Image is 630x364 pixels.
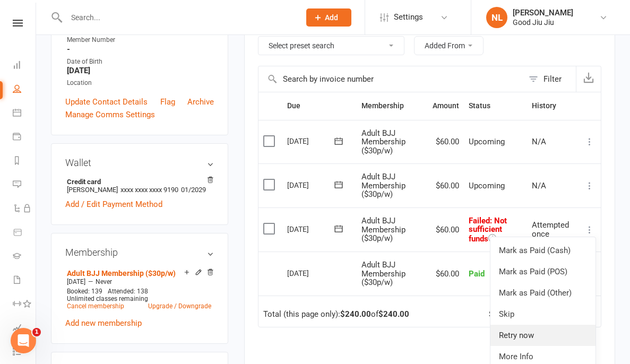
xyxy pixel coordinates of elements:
span: Paid [469,269,485,279]
a: Product Sales [13,221,37,245]
strong: $240.00 [378,309,409,319]
button: Filter [523,66,576,92]
a: Assessments [13,317,37,341]
a: Retry now [490,325,596,346]
a: Flag [160,96,175,108]
input: Search... [63,10,292,25]
span: 1 [32,328,41,336]
a: Mark as Paid (Cash) [490,240,596,261]
td: $60.00 [428,120,464,164]
span: xxxx xxxx xxxx 9190 [120,186,178,194]
iframe: Intercom live chat [11,328,36,353]
th: Amount [428,92,464,119]
a: Update Contact Details [65,96,148,108]
span: Failed [469,216,507,244]
a: Archive [187,96,214,108]
strong: [DATE] [67,66,214,75]
span: Settings [394,5,423,29]
a: Manage Comms Settings [65,108,155,121]
div: [DATE] [287,265,336,281]
a: Dashboard [13,54,37,78]
div: — [64,278,214,286]
span: [DATE] [67,278,85,285]
span: Adult BJJ Membership ($30p/w) [361,128,405,155]
a: Mark as Paid (POS) [490,261,596,282]
input: Search by invoice number [258,66,523,92]
a: Calendar [13,102,37,126]
div: [DATE] [287,177,336,193]
span: N/A [532,137,546,146]
span: Attended: 138 [108,288,148,295]
span: Never [96,278,112,285]
div: Good Jiu Jiu [513,18,573,27]
button: Added From [414,36,484,55]
h3: Membership [65,247,214,258]
div: Member Number [67,35,214,45]
th: History [527,92,579,119]
div: NL [486,7,507,28]
h3: Wallet [65,158,214,168]
a: Payments [13,126,37,150]
a: Add / Edit Payment Method [65,198,162,211]
a: Reports [13,150,37,174]
div: Total (this page only): of [263,310,409,319]
span: Attempted once [532,220,569,239]
a: Add new membership [65,318,142,328]
a: Mark as Paid (Other) [490,282,596,304]
button: Add [306,8,351,27]
span: Booked: 139 [67,288,102,295]
li: [PERSON_NAME] [65,176,214,195]
a: Upgrade / Downgrade [148,302,211,310]
div: [DATE] [287,133,336,149]
th: Due [282,92,357,119]
div: [DATE] [287,221,336,237]
span: Adult BJJ Membership ($30p/w) [361,260,405,287]
td: $60.00 [428,207,464,252]
td: $60.00 [428,252,464,296]
strong: $240.00 [340,309,371,319]
span: Upcoming [469,181,505,190]
div: [PERSON_NAME] [513,8,573,18]
div: Date of Birth [67,57,214,67]
td: $60.00 [428,163,464,207]
div: Location [67,78,214,88]
span: Unlimited classes remaining [67,295,148,302]
div: Filter [543,73,562,85]
th: Status [464,92,527,119]
a: People [13,78,37,102]
span: Adult BJJ Membership ($30p/w) [361,172,405,199]
span: 01/2029 [181,186,206,194]
span: : Not sufficient funds [469,216,507,244]
strong: - [67,45,214,54]
a: Cancel membership [67,302,124,310]
span: Adult BJJ Membership ($30p/w) [361,216,405,243]
a: Adult BJJ Membership ($30p/w) [67,269,176,278]
th: Membership [357,92,428,119]
span: N/A [532,181,546,190]
div: Showing of payments [489,310,583,319]
span: Add [325,13,338,22]
strong: Credit card [67,178,209,186]
span: Upcoming [469,137,505,146]
a: Skip [490,304,596,325]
